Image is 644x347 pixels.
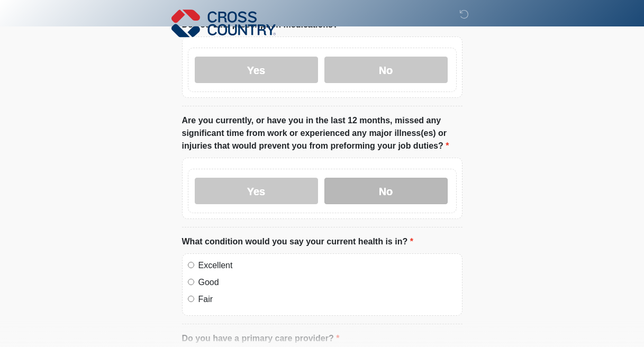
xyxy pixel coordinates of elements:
[182,235,413,248] label: What condition would you say your current health is in?
[188,296,194,302] input: Fair
[324,178,448,204] label: No
[182,114,462,152] label: Are you currently, or have you in the last 12 months, missed any significant time from work or ex...
[182,332,340,345] label: Do you have a primary care provider?
[195,178,318,204] label: Yes
[188,279,194,285] input: Good
[198,276,457,289] label: Good
[198,293,457,306] label: Fair
[324,57,448,83] label: No
[171,8,276,39] img: Cross Country Logo
[195,57,318,83] label: Yes
[198,259,457,272] label: Excellent
[188,262,194,268] input: Excellent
